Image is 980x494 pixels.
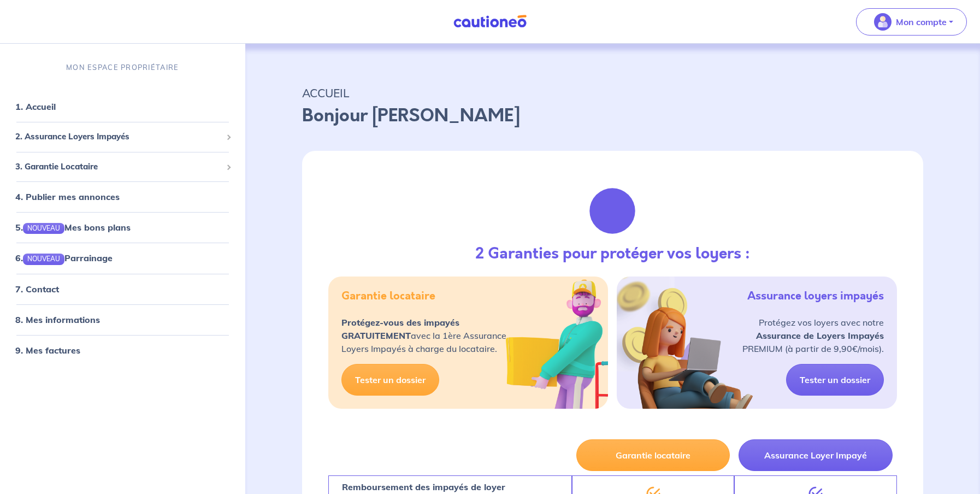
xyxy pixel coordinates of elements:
[4,96,241,118] div: 1. Accueil
[4,248,241,269] div: 6.NOUVEAUParrainage
[302,83,924,103] p: ACCUEIL
[15,314,100,325] a: 8. Mes informations
[747,290,884,303] h5: Assurance loyers impayés
[4,217,241,239] div: 5.NOUVEAUMes bons plans
[583,181,642,240] img: justif-loupe
[896,15,947,28] p: Mon compte
[4,339,241,361] div: 9. Mes factures
[66,62,179,73] p: MON ESPACE PROPRIÉTAIRE
[742,316,884,355] p: Protégez vos loyers avec notre PREMIUM (à partir de 9,90€/mois).
[4,309,241,331] div: 8. Mes informations
[786,364,884,396] a: Tester un dossier
[15,345,80,356] a: 9. Mes factures
[342,481,505,492] strong: Remboursement des impayés de loyer
[576,439,730,471] button: Garantie locataire
[15,131,222,144] span: 2. Assurance Loyers Impayés
[15,102,56,113] a: 1. Accueil
[15,284,59,295] a: 7. Contact
[4,156,241,178] div: 3. Garantie Locataire
[15,222,131,233] a: 5.NOUVEAUMes bons plans
[302,103,924,129] p: Bonjour [PERSON_NAME]
[4,127,241,148] div: 2. Assurance Loyers Impayés
[4,278,241,300] div: 7. Contact
[341,290,435,303] h5: Garantie locataire
[15,161,222,173] span: 3. Garantie Locataire
[341,317,459,341] strong: Protégez-vous des impayés GRATUITEMENT
[739,439,893,471] button: Assurance Loyer Impayé
[341,316,506,355] p: avec la 1ère Assurance Loyers Impayés à charge du locataire.
[4,186,241,208] div: 4. Publier mes annonces
[449,15,531,28] img: Cautioneo
[341,364,439,396] a: Tester un dossier
[756,330,884,341] strong: Assurance de Loyers Impayés
[15,192,120,203] a: 4. Publier mes annonces
[856,8,967,36] button: illu_account_valid_menu.svgMon compte
[15,253,113,264] a: 6.NOUVEAUParrainage
[475,245,750,263] h3: 2 Garanties pour protéger vos loyers :
[874,13,892,31] img: illu_account_valid_menu.svg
